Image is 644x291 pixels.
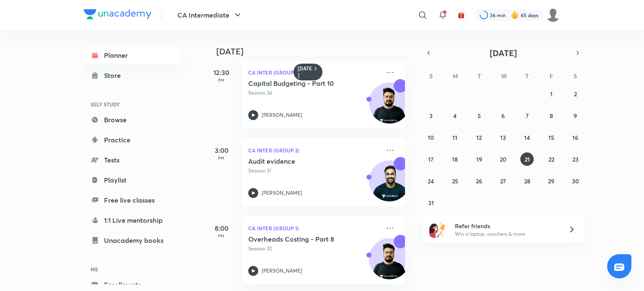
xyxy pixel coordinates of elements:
[524,177,530,185] abbr: August 28, 2025
[84,232,181,249] a: Unacademy books
[424,196,438,209] button: August 31, 2025
[478,72,481,80] abbr: Tuesday
[448,131,462,144] button: August 11, 2025
[545,174,558,188] button: August 29, 2025
[520,109,534,122] button: August 7, 2025
[369,87,410,127] img: Avatar
[216,46,413,57] h4: [DATE]
[496,174,510,188] button: August 27, 2025
[429,112,433,120] abbr: August 3, 2025
[84,67,181,84] a: Store
[428,199,434,207] abbr: August 31, 2025
[520,174,534,188] button: August 28, 2025
[574,90,577,98] abbr: August 2, 2025
[369,243,410,283] img: Avatar
[452,134,457,142] abbr: August 11, 2025
[452,155,458,163] abbr: August 18, 2025
[205,233,238,238] p: PM
[473,174,486,188] button: August 26, 2025
[84,47,181,64] a: Planner
[429,221,446,238] img: referral
[84,9,151,19] img: Company Logo
[496,152,510,166] button: August 20, 2025
[453,72,458,80] abbr: Monday
[500,177,506,185] abbr: August 27, 2025
[84,172,181,188] a: Playlist
[424,131,438,144] button: August 10, 2025
[298,65,312,79] h6: [DATE]
[262,189,302,197] p: [PERSON_NAME]
[550,112,553,120] abbr: August 8, 2025
[455,230,558,238] p: Win a laptop, vouchers & more
[454,8,468,22] button: avatar
[205,155,238,160] p: PM
[428,177,434,185] abbr: August 24, 2025
[424,109,438,122] button: August 3, 2025
[569,131,582,144] button: August 16, 2025
[369,165,410,205] img: Avatar
[262,267,302,275] p: [PERSON_NAME]
[428,134,434,142] abbr: August 10, 2025
[545,131,558,144] button: August 15, 2025
[478,112,481,120] abbr: August 5, 2025
[104,70,126,80] div: Store
[248,67,380,77] p: CA Inter (Group 2)
[428,155,434,163] abbr: August 17, 2025
[84,97,181,111] h6: SELF STUDY
[84,9,151,21] a: Company Logo
[525,72,529,80] abbr: Thursday
[84,262,181,276] h6: ME
[172,7,248,23] button: CA Intermediate
[205,67,238,77] h5: 12:30
[248,157,353,165] h5: Audit evidence
[248,223,380,233] p: CA Inter (Group 1)
[526,112,529,120] abbr: August 7, 2025
[248,89,380,97] p: Session 34
[473,152,486,166] button: August 19, 2025
[520,131,534,144] button: August 14, 2025
[424,152,438,166] button: August 17, 2025
[476,155,482,163] abbr: August 19, 2025
[453,112,457,120] abbr: August 4, 2025
[550,90,553,98] abbr: August 1, 2025
[452,177,458,185] abbr: August 25, 2025
[548,155,554,163] abbr: August 22, 2025
[545,87,558,100] button: August 1, 2025
[569,87,582,100] button: August 2, 2025
[248,245,380,252] p: Session 32
[457,11,465,19] img: avatar
[572,134,578,142] abbr: August 16, 2025
[524,134,530,142] abbr: August 14, 2025
[496,131,510,144] button: August 13, 2025
[569,109,582,122] button: August 9, 2025
[434,47,572,59] button: [DATE]
[205,77,238,82] p: PM
[545,152,558,166] button: August 22, 2025
[496,109,510,122] button: August 6, 2025
[501,112,505,120] abbr: August 6, 2025
[520,152,534,166] button: August 21, 2025
[448,109,462,122] button: August 4, 2025
[262,111,302,119] p: [PERSON_NAME]
[548,177,554,185] abbr: August 29, 2025
[429,72,433,80] abbr: Sunday
[545,109,558,122] button: August 8, 2025
[476,177,482,185] abbr: August 26, 2025
[501,72,507,80] abbr: Wednesday
[500,155,506,163] abbr: August 20, 2025
[84,212,181,229] a: 1:1 Live mentorship
[490,47,517,59] span: [DATE]
[455,221,558,230] h6: Refer friends
[205,145,238,155] h5: 3:00
[84,111,181,128] a: Browse
[574,112,577,120] abbr: August 9, 2025
[572,177,579,185] abbr: August 30, 2025
[546,8,560,22] img: dhanak
[205,223,238,233] h5: 8:00
[248,167,380,175] p: Session 31
[84,152,181,168] a: Tests
[476,134,482,142] abbr: August 12, 2025
[574,72,577,80] abbr: Saturday
[84,131,181,148] a: Practice
[511,11,519,19] img: streak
